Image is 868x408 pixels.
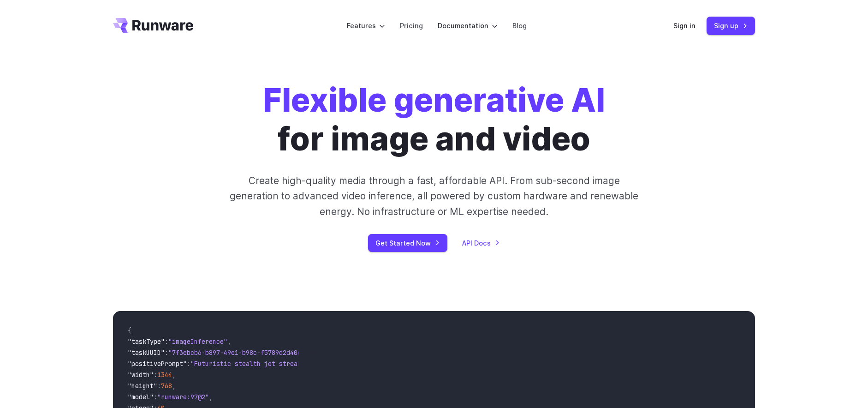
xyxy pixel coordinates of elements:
span: : [154,371,157,379]
a: Sign in [673,20,696,31]
label: Documentation [438,20,498,31]
a: Blog [512,20,527,31]
span: : [157,382,161,390]
span: , [172,382,176,390]
span: : [165,348,168,357]
a: Get Started Now [368,234,447,252]
span: "imageInference" [168,337,227,346]
label: Features [347,20,385,31]
span: , [209,393,213,401]
span: : [154,393,157,401]
span: "positivePrompt" [128,360,187,368]
span: "taskType" [128,337,165,346]
span: "Futuristic stealth jet streaking through a neon-lit cityscape with glowing purple exhaust" [190,360,526,368]
span: , [172,371,176,379]
span: "model" [128,393,154,401]
span: 1344 [157,371,172,379]
a: Go to / [113,18,193,33]
a: Sign up [707,17,755,35]
span: { [128,326,131,335]
span: 768 [161,382,172,390]
span: "taskUUID" [128,348,165,357]
p: Create high-quality media through a fast, affordable API. From sub-second image generation to adv... [229,173,640,219]
span: "width" [128,371,154,379]
span: "runware:97@2" [157,393,209,401]
a: API Docs [462,238,500,248]
span: : [165,337,168,346]
span: : [187,360,190,368]
h1: for image and video [263,81,605,158]
span: "7f3ebcb6-b897-49e1-b98c-f5789d2d40d7" [168,348,309,357]
span: "height" [128,382,157,390]
span: , [227,337,231,346]
a: Pricing [400,20,423,31]
strong: Flexible generative AI [263,81,605,120]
